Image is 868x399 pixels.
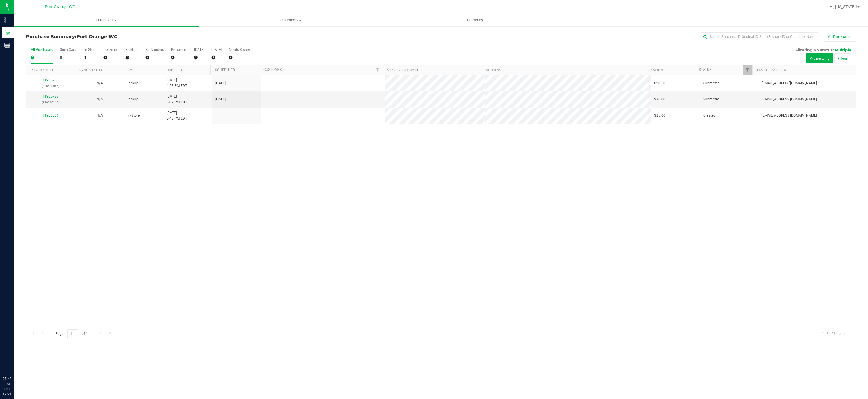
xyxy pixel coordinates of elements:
[96,113,103,118] button: N/A
[229,54,251,61] div: 0
[703,113,716,118] span: Created
[459,18,491,23] span: Deliveries
[757,68,787,72] a: Last Updated By
[60,48,77,52] div: Open Carts
[125,54,138,61] div: 8
[650,68,665,72] a: Amount
[84,54,96,61] div: 1
[50,329,93,338] span: Page of 1
[654,97,665,102] span: $36.00
[45,4,75,9] span: Port Orange WC
[3,376,11,392] p: 05:49 PM EDT
[215,68,242,72] a: Scheduled
[215,81,226,86] span: [DATE]
[96,113,103,118] span: Not Applicable
[30,83,71,89] p: (326508886)
[762,97,817,102] span: [EMAIL_ADDRESS][DOMAIN_NAME]
[701,32,818,41] input: Search Purchase ID, Original ID, State Registry ID or Customer Name...
[76,34,117,39] span: Port Orange WC
[127,81,138,86] span: Pickup
[79,68,102,72] a: Sync Status
[30,100,71,105] p: (326510117)
[743,65,752,75] a: Filter
[703,81,720,86] span: Submitted
[14,18,199,23] span: Purchases
[211,48,222,52] div: [DATE]
[654,81,665,86] span: $28.50
[145,54,164,61] div: 0
[806,53,833,63] button: Active only
[263,68,282,72] a: Customer
[96,81,103,86] button: N/A
[194,54,204,61] div: 9
[128,68,136,72] a: Type
[26,34,303,39] h3: Purchase Summary:
[372,65,382,75] a: Filter
[699,68,711,72] a: Status
[103,48,118,52] div: Deliveries
[762,113,817,118] span: [EMAIL_ADDRESS][DOMAIN_NAME]
[817,329,850,338] span: 1 - 3 of 3 items
[84,48,96,52] div: In Store
[145,48,164,52] div: Back-orders
[31,54,53,61] div: 9
[42,113,59,118] a: 11986006
[654,113,665,118] span: $25.00
[211,54,222,61] div: 0
[824,32,856,42] button: All Purchases
[194,48,204,52] div: [DATE]
[834,53,851,63] button: Clear
[383,14,568,26] a: Deliveries
[127,97,138,102] span: Pickup
[481,65,646,75] th: Address
[4,17,10,23] inline-svg: Inventory
[171,48,187,52] div: Pre-orders
[125,48,138,52] div: PickUps
[167,110,187,121] span: [DATE] 5:48 PM EDT
[387,68,418,72] a: State Registry ID
[167,78,187,89] span: [DATE] 4:58 PM EDT
[14,14,199,26] a: Purchases
[795,48,834,52] span: Filtering on status:
[31,48,53,52] div: All Purchases
[31,68,53,72] a: Purchase ID
[96,97,103,102] button: N/A
[215,97,226,102] span: [DATE]
[171,54,187,61] div: 0
[167,68,182,72] a: Ordered
[4,42,10,48] inline-svg: Reports
[4,30,10,36] inline-svg: Retail
[127,113,140,118] span: In-Store
[835,48,851,52] span: Multiple
[42,78,59,82] a: 11985731
[762,81,817,86] span: [EMAIL_ADDRESS][DOMAIN_NAME]
[67,329,78,338] input: 1
[103,54,118,61] div: 0
[42,94,59,98] a: 11985788
[96,97,103,101] span: Not Applicable
[703,97,720,102] span: Submitted
[60,54,77,61] div: 1
[167,94,187,105] span: [DATE] 5:07 PM EDT
[199,14,383,26] a: Customers
[6,352,23,370] iframe: Resource center
[199,18,383,23] span: Customers
[96,81,103,85] span: Not Applicable
[830,4,857,9] span: Hi, [US_STATE]!
[3,392,11,396] p: 09/21
[229,48,251,52] div: Needs Review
